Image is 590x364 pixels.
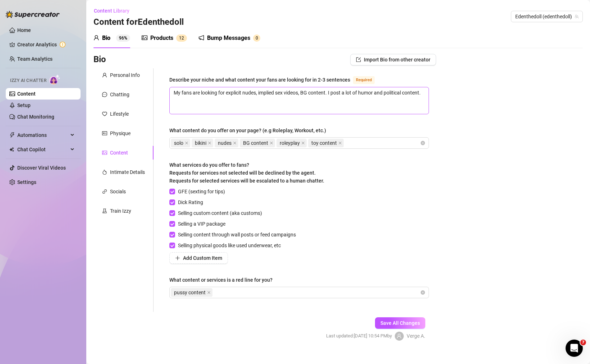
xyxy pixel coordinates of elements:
[110,207,131,215] div: Train Izzy
[233,141,237,145] span: close
[345,139,347,147] input: What content do you offer on your page? (e.g Roleplay, Workout, etc.)
[110,149,128,157] div: Content
[110,91,129,98] div: Chatting
[240,139,275,147] span: BG content
[110,129,131,137] div: Physique
[280,139,300,147] span: roleyplay
[93,35,99,41] span: user
[142,35,147,41] span: picture
[116,34,130,42] sup: 96%
[421,141,425,145] span: close-circle
[566,340,583,357] iframe: Intercom live chat
[192,139,213,147] span: bikini
[102,150,107,155] span: picture
[207,34,250,42] div: Bump Messages
[110,188,126,195] div: Socials
[169,126,326,134] div: What content do you offer on your page? (e.g Roleplay, Workout, etc.)
[94,8,129,14] span: Content Library
[17,165,66,171] a: Discover Viral Videos
[175,188,228,195] span: GFE (sexting for tips)
[169,162,324,184] span: What services do you offer to fans? Requests for services not selected will be declined by the ag...
[6,11,60,18] img: logo-BBDzfeDw.svg
[397,333,402,338] span: user
[175,209,265,217] span: Selling custom content (aka customs)
[421,290,425,295] span: close-circle
[270,141,273,145] span: close
[9,132,15,138] span: thunderbolt
[575,14,579,19] span: team
[9,147,14,152] img: Chat Copilot
[17,27,31,33] a: Home
[175,231,299,239] span: Selling content through wall posts or feed campaigns
[175,220,228,228] span: Selling a VIP package
[185,141,188,145] span: close
[182,36,184,41] span: 2
[102,131,107,136] span: idcard
[169,75,383,84] label: Describe your niche and what content your fans are looking for in 2-3 sentences
[175,198,206,206] span: Dick Rating
[407,332,425,340] span: Verge A.
[338,141,342,145] span: close
[350,54,436,65] button: Import Bio from other creator
[169,126,331,134] label: What content do you offer on your page? (e.g Roleplay, Workout, etc.)
[176,34,187,42] sup: 12
[174,289,206,296] span: pussy content
[17,56,52,62] a: Team Analytics
[169,252,228,264] button: Add Custom Item
[174,139,183,147] span: solo
[17,129,68,141] span: Automations
[214,288,215,297] input: What content or services is a red line for you?
[170,87,429,114] textarea: Describe your niche and what content your fans are looking for in 2-3 sentences
[301,141,305,145] span: close
[198,35,204,41] span: notification
[102,73,107,78] span: user
[215,139,238,147] span: nudes
[17,39,75,50] a: Creator Analytics exclamation-circle
[253,34,260,42] sup: 0
[169,276,273,284] div: What content or services is a red line for you?
[380,320,420,326] span: Save All Changes
[364,57,430,63] span: Import Bio from other creator
[207,291,211,294] span: close
[102,111,107,116] span: heart
[175,255,180,261] span: plus
[49,74,60,85] img: AI Chatter
[218,139,232,147] span: nudes
[102,189,107,194] span: link
[169,276,278,284] label: What content or services is a red line for you?
[102,170,107,175] span: fire
[171,288,212,297] span: pussy content
[110,168,145,176] div: Intimate Details
[179,36,182,41] span: 1
[17,114,54,120] a: Chat Monitoring
[110,71,140,79] div: Personal Info
[175,241,284,249] span: Selling physical goods like used underwear, etc
[515,11,578,22] span: Edenthedoll (edenthedoll)
[110,110,129,118] div: Lifestyle
[311,139,337,147] span: toy content
[169,76,350,84] div: Describe your niche and what content your fans are looking for in 2-3 sentences
[353,76,375,84] span: Required
[150,34,173,42] div: Products
[93,5,135,17] button: Content Library
[10,77,46,84] span: Izzy AI Chatter
[102,34,110,42] div: Bio
[208,141,211,145] span: close
[93,17,184,28] h3: Content for Edenthedoll
[326,332,392,340] span: Last updated: [DATE] 10:54 PM by
[93,54,106,65] h3: Bio
[17,144,68,155] span: Chat Copilot
[17,91,36,97] a: Content
[102,92,107,97] span: message
[276,139,307,147] span: roleyplay
[243,139,268,147] span: BG content
[183,255,222,261] span: Add Custom Item
[171,139,190,147] span: solo
[17,179,36,185] a: Settings
[375,317,425,329] button: Save All Changes
[580,340,586,345] span: 7
[195,139,206,147] span: bikini
[102,208,107,213] span: experiment
[308,139,344,147] span: toy content
[356,57,361,62] span: import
